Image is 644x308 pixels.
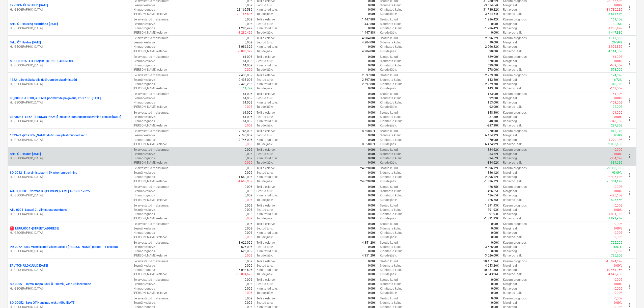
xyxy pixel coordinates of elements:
p: Kinnitatud tulu : [257,45,278,49]
p: Eesmärkeelarve : [133,115,156,119]
p: 0,00€ [368,8,376,12]
p: ERVITON ÜLDKULUD [DATE] [10,3,48,8]
p: 0,00% [614,3,622,8]
div: LE_00038 -EE600 ja EE604 porimattide paigaldus, 26-27.06. [DATE]H. [GEOGRAPHIC_DATA] [10,96,129,105]
p: LE_00038 - EE600 ja EE604 porimattide paigaldus, 26-27.06. [DATE] [10,96,101,100]
p: Seotud tulu : [257,3,273,8]
p: 0,00€ [368,123,376,128]
p: Kasumiprognoos : [503,129,527,133]
span: more_vert [626,5,632,11]
p: Kulude jääk : [380,123,397,128]
p: Kasumiprognoos : [503,36,527,40]
p: 1 447,88€ [362,22,376,26]
span: more_vert [626,153,632,159]
p: Eelarvestatud maksumus : [133,92,169,96]
span: more_vert [626,42,632,48]
p: H. [GEOGRAPHIC_DATA] [10,63,129,68]
p: 2 597,80€ [362,78,376,82]
p: [PERSON_NAME]-eelarve : [133,49,167,54]
span: more_vert [626,60,632,66]
p: Hinnaprognoos : [133,26,156,31]
p: Kulude jääk : [380,86,397,91]
p: 61,00€ [243,111,252,115]
div: ERVITON ÜLDKULUD [DATE]H. [GEOGRAPHIC_DATA] [10,3,129,12]
p: Kinnitatud tulu : [257,63,278,68]
p: -61,00€ [612,55,622,59]
p: H. [GEOGRAPHIC_DATA] [10,100,129,105]
p: Tulude jääk : [257,105,273,109]
div: PR-0072 -Saku Valmiskauba väljastusele 1 [PERSON_NAME] piirded + 1 käsipuuH. [GEOGRAPHIC_DATA] [10,245,129,253]
p: 4 204,00€ [362,40,376,45]
p: 0,00€ [368,92,376,96]
p: 0,00€ [368,86,376,91]
p: Eesmärkeelarve : [133,78,156,82]
p: Kinnitatud kulud : [380,26,403,31]
p: Marginaal : [503,40,518,45]
p: 0,00€ [245,40,252,45]
p: MUU_00016 - ATL Projekt - [STREET_ADDRESS] [10,59,73,63]
p: Rahavoo jääk : [503,49,522,54]
p: Rahavoo jääk : [503,31,522,35]
p: Eesmärkeelarve : [133,3,156,8]
p: 4 204,00€ [362,49,376,54]
p: [PERSON_NAME]-eelarve : [133,105,167,109]
p: 0,00€ [245,105,252,109]
p: 90,00€ [489,49,499,54]
span: more_vert [626,135,632,141]
p: H. [GEOGRAPHIC_DATA] [10,249,129,253]
p: H. [GEOGRAPHIC_DATA] [10,212,129,216]
p: Kasumiprognoos : [503,111,527,115]
div: ERVITON ÜLDKULUD [DATE]H. [GEOGRAPHIC_DATA] [10,264,129,272]
p: Tulude jääk : [257,86,273,91]
p: 3 614,64€ [608,12,622,16]
p: Kinnitatud kulud : [380,8,403,12]
div: 1323-v3 -[PERSON_NAME] duširuumi plaatimistööd ver. 3H. [GEOGRAPHIC_DATA] [10,133,129,142]
p: Rahavoo jääk : [503,12,522,16]
p: Tellija eelarve : [257,92,275,96]
p: Seotud tulu : [257,96,273,100]
p: Eesmärkeelarve : [133,22,156,26]
p: Seotud tulu : [257,22,273,26]
p: H. [GEOGRAPHIC_DATA] [10,26,129,31]
p: Eelarvestatud maksumus : [133,36,169,40]
p: 0,00€ [368,59,376,63]
p: 1 447,88€ [608,31,622,35]
p: Rahavoo jääk : [503,86,522,91]
p: Kasumiprognoos : [503,17,527,22]
p: Sidumata kulud : [380,96,402,100]
p: 348,30€ [488,111,499,115]
p: 174,52€ [611,73,622,78]
span: more_vert [626,265,632,271]
p: 2 279,78€ [485,82,499,86]
p: Sidumata kulud : [380,22,402,26]
p: Marginaal : [503,78,518,82]
p: Kasumiprognoos : [503,55,527,59]
p: 1 286,42€ [239,26,252,31]
p: LE_00041 - EE621 [PERSON_NAME], kollaste joontega markeerimine parklas [DATE] [10,115,121,119]
p: -61,00€ [612,111,622,115]
p: 61,00€ [243,63,252,68]
p: -1 286,42€ [238,31,252,35]
p: Kinnitatud kulud : [380,82,403,86]
p: Hinnaprognoos : [133,100,156,105]
p: SÕ_0042 - Ettevalmistustorni 5k rekonstureerimine [10,171,77,175]
p: Eelarvestatud maksumus : [133,111,169,115]
p: Hinnaprognoos : [133,45,156,49]
p: Kinnitatud tulu : [257,119,278,123]
p: Tulude jääk : [257,12,273,16]
span: more_vert [626,172,632,178]
p: 0,00€ [368,96,376,100]
p: Eesmärkeelarve : [133,96,156,100]
p: Tulude jääk : [257,68,273,72]
p: 26,59% [612,40,622,45]
p: Tellija eelarve : [257,73,275,78]
p: 90,00€ [489,40,499,45]
p: 1323-v3 - [PERSON_NAME] duširuumi plaatimistööd ver. 3 [10,133,88,138]
p: ATL_0004 - Lauteri 2 , viimistlusparandused [10,208,68,212]
span: more_vert [626,228,632,234]
p: Rahavoog : [503,119,518,123]
p: Tellija eelarve : [257,55,275,59]
p: Seotud kulud : [380,129,399,133]
p: Rahavoo jääk : [503,105,522,109]
p: -348,30€ [610,119,622,123]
